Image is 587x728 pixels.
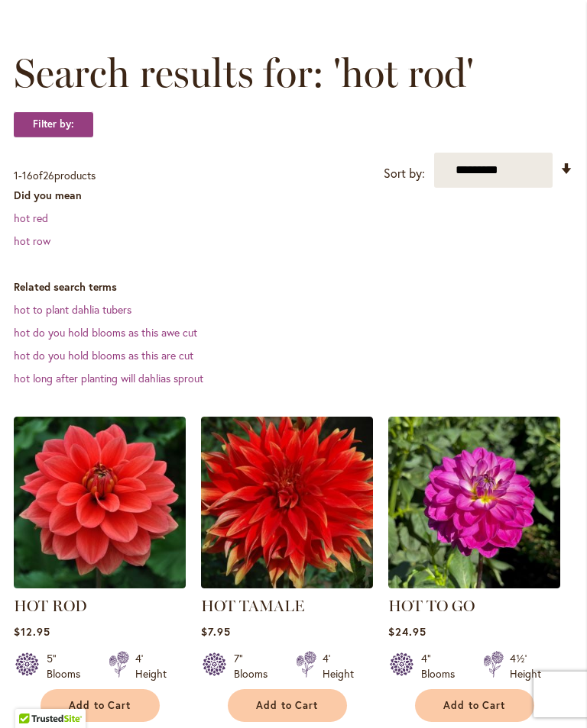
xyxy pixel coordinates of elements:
button: Add to Cart [228,689,347,722]
span: Search results for: 'hot rod' [14,50,474,96]
div: 4' Height [323,651,354,681]
a: Hot Tamale [201,577,373,591]
dt: Related search terms [14,279,573,295]
span: $12.95 [14,624,50,639]
a: HOT ROD [14,577,186,591]
a: hot row [14,234,50,248]
button: Add to Cart [41,689,160,722]
a: hot to plant dahlia tubers [14,302,131,317]
a: hot do you hold blooms as this are cut [14,348,193,362]
span: $7.95 [201,624,231,639]
div: 7" Blooms [234,651,277,681]
a: hot long after planting will dahlias sprout [14,371,203,385]
span: Add to Cart [443,699,506,712]
a: HOT ROD [14,597,87,615]
a: HOT TAMALE [201,597,304,615]
a: hot do you hold blooms as this awe cut [14,325,197,340]
span: 16 [22,168,33,182]
span: Add to Cart [256,699,319,712]
span: 26 [43,168,54,182]
a: hot red [14,211,48,225]
a: HOT TO GO [388,577,560,591]
div: 4' Height [135,651,167,681]
span: 1 [14,168,18,182]
a: HOT TO GO [388,597,475,615]
dt: Did you mean [14,188,573,203]
img: HOT TO GO [388,417,560,588]
div: 4" Blooms [421,651,465,681]
iframe: Launch Accessibility Center [11,674,54,717]
div: 5" Blooms [47,651,90,681]
p: - of products [14,163,96,188]
span: Add to Cart [69,699,131,712]
img: Hot Tamale [201,417,373,588]
img: HOT ROD [14,417,186,588]
div: 4½' Height [510,651,541,681]
label: Sort by: [384,159,425,188]
span: $24.95 [388,624,426,639]
strong: Filter by: [14,111,93,137]
button: Add to Cart [415,689,534,722]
